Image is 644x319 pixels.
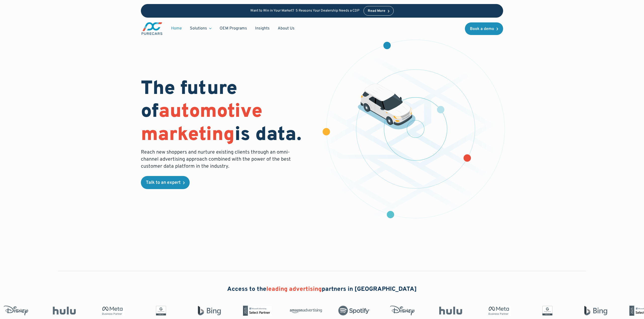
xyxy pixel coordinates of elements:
[216,24,251,33] a: OEM Programs
[435,307,467,315] img: Hulu
[358,84,416,129] img: illustration of a vehicle
[193,306,225,316] img: Bing
[364,6,394,16] a: Read More
[266,286,322,293] span: leading advertising
[251,24,274,33] a: Insights
[274,24,299,33] a: About Us
[186,24,216,33] div: Solutions
[146,181,181,185] div: Talk to an expert
[290,307,322,315] img: Amazon Advertising
[227,285,417,294] h2: Access to the partners in [GEOGRAPHIC_DATA]
[141,176,190,189] a: Talk to an expert
[190,26,207,31] div: Solutions
[580,306,612,316] img: Bing
[386,306,419,316] img: Disney
[141,78,316,147] h1: The future of is data.
[368,9,385,13] div: Read More
[141,22,163,36] a: main
[483,306,515,316] img: Meta Business Partner
[141,149,294,170] p: Reach new shoppers and nurture existing clients through an omni-channel advertising approach comb...
[250,9,359,13] p: Want to Win in Your Market? 5 Reasons Your Dealership Needs a CDP
[470,27,494,31] div: Book a demo
[465,22,503,35] a: Book a demo
[97,306,129,316] img: Meta Business Partner
[145,306,177,316] img: Google Partner
[141,100,262,147] span: automotive marketing
[242,306,274,316] img: Microsoft Advertising Partner
[48,307,80,315] img: Hulu
[338,306,370,316] img: Spotify
[141,22,163,36] img: purecars logo
[531,306,563,316] img: Google Partner
[167,24,186,33] a: Home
